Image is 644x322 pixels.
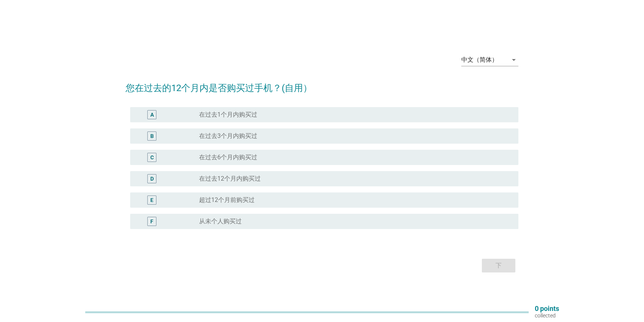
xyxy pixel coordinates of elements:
[199,196,255,204] label: 超过12个月前购买过
[199,132,257,140] label: 在过去3个月内购买过
[535,312,559,319] p: collected
[150,153,154,161] div: C
[150,111,154,119] div: A
[199,218,242,225] label: 从未个人购买过
[199,111,257,119] label: 在过去1个月内购买过
[126,74,518,95] h2: 您在过去的12个月内是否购买过手机？(自用）
[461,56,498,63] div: 中文（简体）
[535,305,559,312] p: 0 points
[150,196,153,204] div: E
[199,154,257,161] label: 在过去6个月内购买过
[199,175,261,183] label: 在过去12个月内购买过
[150,217,153,225] div: F
[509,55,518,64] i: arrow_drop_down
[150,132,154,140] div: B
[150,175,154,183] div: D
